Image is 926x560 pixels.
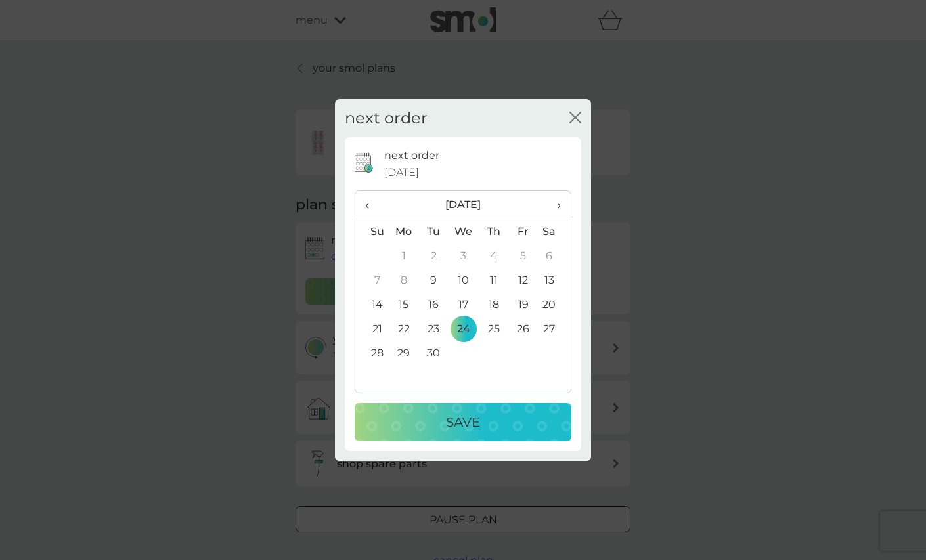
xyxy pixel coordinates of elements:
[355,341,389,365] td: 28
[384,164,419,181] span: [DATE]
[538,292,571,316] td: 20
[538,244,571,268] td: 6
[355,403,571,441] button: Save
[508,244,538,268] td: 5
[389,268,419,292] td: 8
[508,292,538,316] td: 19
[355,268,389,292] td: 7
[449,292,479,316] td: 17
[538,219,571,244] th: Sa
[538,268,571,292] td: 13
[419,244,449,268] td: 2
[479,244,508,268] td: 4
[548,191,561,219] span: ›
[449,219,479,244] th: We
[569,112,581,125] button: close
[355,292,389,316] td: 14
[389,244,419,268] td: 1
[384,147,439,164] p: next order
[479,219,508,244] th: Th
[355,316,389,341] td: 21
[508,316,538,341] td: 26
[449,244,479,268] td: 3
[419,292,449,316] td: 16
[365,191,379,219] span: ‹
[419,316,449,341] td: 23
[479,316,508,341] td: 25
[449,316,479,341] td: 24
[538,316,571,341] td: 27
[345,109,428,128] h2: next order
[389,316,419,341] td: 22
[419,219,449,244] th: Tu
[446,412,480,433] p: Save
[389,341,419,365] td: 29
[449,268,479,292] td: 10
[419,341,449,365] td: 30
[479,268,508,292] td: 11
[419,268,449,292] td: 9
[355,219,389,244] th: Su
[508,268,538,292] td: 12
[508,219,538,244] th: Fr
[389,191,538,219] th: [DATE]
[479,292,508,316] td: 18
[389,219,419,244] th: Mo
[389,292,419,316] td: 15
